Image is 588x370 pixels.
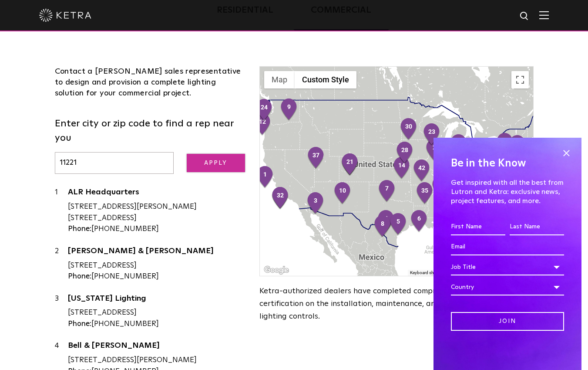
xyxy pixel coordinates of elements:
img: search icon [519,11,530,22]
div: [PHONE_NUMBER] [68,271,247,282]
div: 12 [253,113,272,136]
div: 27 [496,132,514,156]
div: 26 [431,176,450,199]
a: Bell & [PERSON_NAME] [68,342,247,353]
div: 9 [280,98,298,122]
a: [US_STATE] Lighting [68,295,247,306]
a: [PERSON_NAME] & [PERSON_NAME] [68,247,247,258]
div: 21 [341,153,359,177]
div: 3 [55,293,68,330]
div: 1 [256,166,274,189]
div: 24 [255,98,273,122]
div: Country [451,279,564,295]
div: 2 [425,139,444,162]
button: Show street map [264,71,295,88]
button: Toggle fullscreen view [511,71,529,88]
strong: Phone: [68,320,91,328]
div: 22 [450,134,468,157]
div: 6 [410,210,428,233]
label: Enter city or zip code to find a rep near you [55,117,247,146]
div: 5 [389,213,407,236]
div: [STREET_ADDRESS] [68,307,247,319]
div: 7 [378,180,396,203]
h4: Be in the Know [451,155,564,172]
div: [PHONE_NUMBER] [68,319,247,330]
div: [STREET_ADDRESS] [68,260,247,272]
input: First Name [451,219,505,235]
div: 37 [307,146,325,170]
input: Last Name [510,219,564,235]
div: 4 [377,210,395,233]
button: Keyboard shortcuts [410,270,447,276]
div: 3 [306,192,325,215]
div: 35 [416,182,434,205]
div: [STREET_ADDRESS][PERSON_NAME] [68,355,247,366]
div: 43 [508,135,527,158]
div: Contact a [PERSON_NAME] sales representative to design and provision a complete lighting solution... [55,66,247,99]
div: 10 [333,182,352,205]
button: Custom Style [295,71,356,88]
div: [STREET_ADDRESS][PERSON_NAME] [STREET_ADDRESS] [68,201,247,224]
input: Enter city or zip code [55,152,174,174]
img: Google [262,265,291,276]
input: Join [451,312,564,331]
input: Email [451,239,564,255]
div: 14 [393,156,411,180]
div: 32 [271,187,289,210]
div: [PHONE_NUMBER] [68,224,247,235]
img: Hamburger%20Nav.svg [539,11,549,19]
div: 1 [55,187,68,234]
a: ALR Headquarters [68,188,247,199]
div: 23 [423,123,441,146]
div: 42 [413,159,431,183]
p: Ketra-authorized dealers have completed comprehensive training and certification on the installat... [259,285,533,322]
div: 8 [373,215,392,238]
strong: Phone: [68,225,91,233]
input: Apply [187,154,245,173]
strong: Phone: [68,273,91,280]
div: Job Title [451,259,564,275]
div: 2 [55,246,68,282]
a: Open this area in Google Maps (opens a new window) [262,265,291,276]
div: 28 [396,141,414,165]
p: Get inspired with all the best from Lutron and Ketra: exclusive news, project features, and more. [451,178,564,205]
img: ketra-logo-2019-white [39,9,91,22]
div: 30 [400,118,418,141]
